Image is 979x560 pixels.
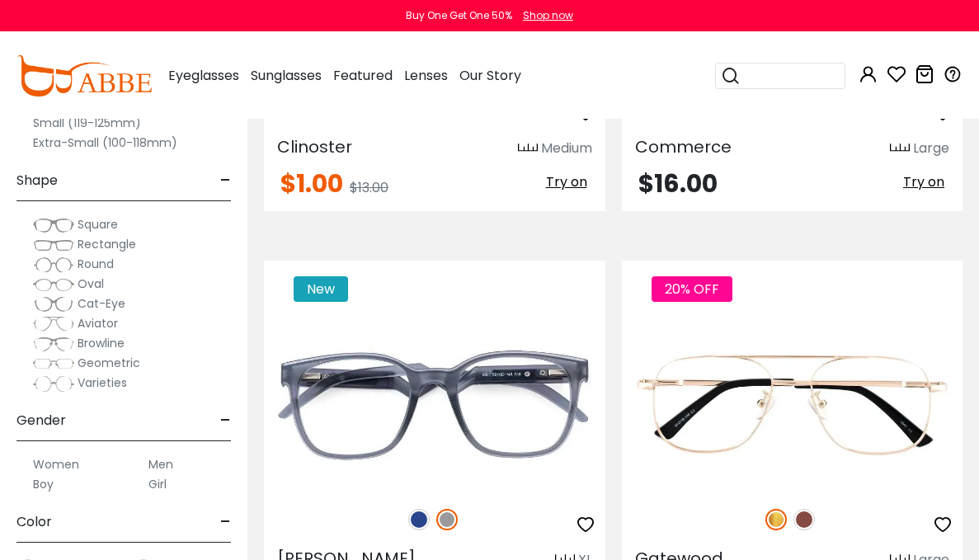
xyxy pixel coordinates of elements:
label: Extra-Small (100-118mm) [33,133,177,153]
div: Large [913,139,949,158]
img: Brown [793,509,815,530]
img: Gold [765,509,787,530]
span: Featured [333,66,393,85]
div: Medium [541,139,592,158]
span: Try on [903,172,944,191]
span: Sunglasses [251,66,322,85]
label: Boy [33,474,54,494]
img: Gold Gatewood - Metal ,Adjust Nose Pads [622,320,963,491]
img: Cat-Eye.png [33,296,74,313]
img: size ruler [890,143,910,155]
span: Our Story [459,66,521,85]
label: Small (119-125mm) [33,113,141,133]
span: $13.00 [350,178,388,197]
span: Varieties [78,374,127,391]
button: Try on [541,172,592,193]
span: Eyeglasses [168,66,239,85]
div: Shop now [523,8,573,23]
span: New [294,276,348,302]
img: Oval.png [33,276,74,293]
label: Women [33,454,79,474]
span: Color [16,502,52,542]
span: Rectangle [78,236,136,252]
img: Varieties.png [33,375,74,393]
span: - [220,502,231,542]
span: Try on [546,172,587,191]
span: Clinoster [277,135,352,158]
span: $1.00 [280,166,343,201]
span: - [220,401,231,440]
label: Men [148,454,173,474]
span: Geometric [78,355,140,371]
span: Aviator [78,315,118,332]
span: Round [78,256,114,272]
img: Round.png [33,256,74,273]
a: Shop now [515,8,573,22]
label: Girl [148,474,167,494]
span: 20% OFF [652,276,732,302]
img: abbeglasses.com [16,55,152,96]
img: Square.png [33,217,74,233]
img: Aviator.png [33,316,74,332]
span: Square [78,216,118,233]
img: Geometric.png [33,355,74,372]
span: - [220,161,231,200]
button: Try on [898,172,949,193]
span: Gender [16,401,66,440]
img: Gray [436,509,458,530]
span: Commerce [635,135,732,158]
div: Buy One Get One 50% [406,8,512,23]
span: Lenses [404,66,448,85]
img: Browline.png [33,336,74,352]
img: Blue [408,509,430,530]
span: Oval [78,275,104,292]
span: Browline [78,335,125,351]
span: Cat-Eye [78,295,125,312]
span: Shape [16,161,58,200]
img: Rectangle.png [33,237,74,253]
img: size ruler [518,143,538,155]
span: $16.00 [638,166,718,201]
img: Gray Barnett - TR ,Universal Bridge Fit [264,320,605,491]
